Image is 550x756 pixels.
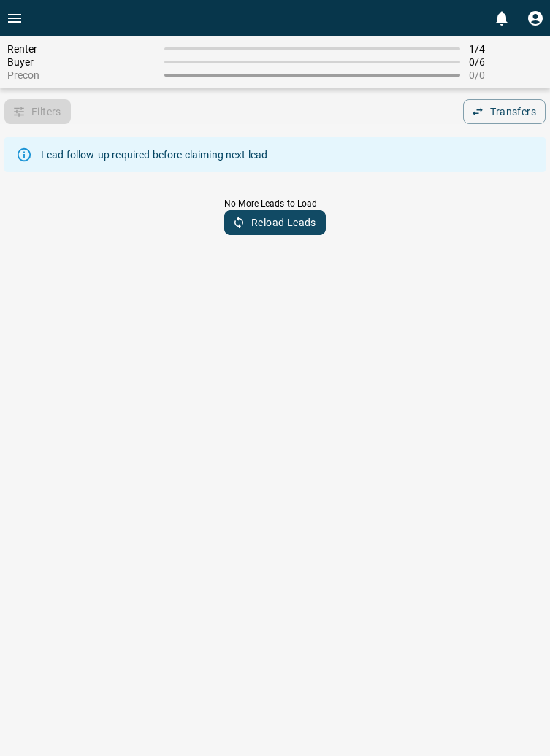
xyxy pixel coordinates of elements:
span: 0 / 6 [469,56,543,68]
span: Precon [7,69,156,81]
p: No More Leads to Load [224,197,326,210]
button: Reload Leads [224,210,326,235]
button: Transfers [463,99,546,124]
span: 0 / 0 [469,69,543,81]
span: Buyer [7,56,156,68]
span: 1 / 4 [469,43,543,55]
button: Profile [521,4,550,33]
div: Lead follow-up required before claiming next lead [41,142,267,168]
span: Renter [7,43,156,55]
